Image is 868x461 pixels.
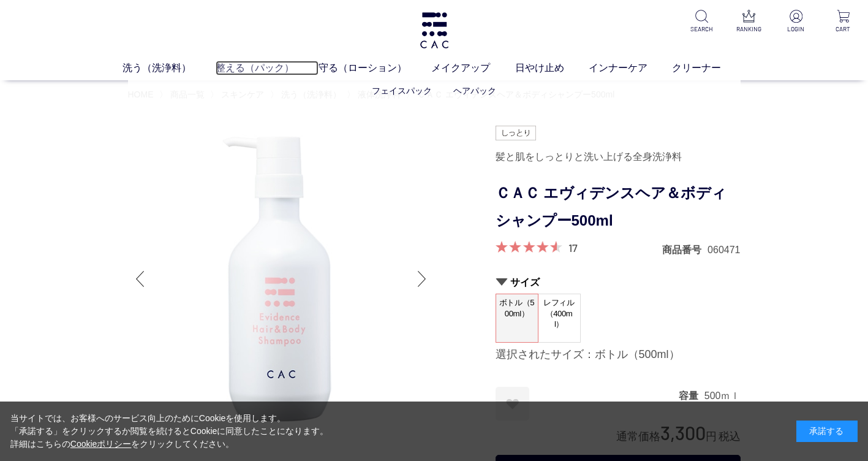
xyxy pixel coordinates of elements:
a: お気に入りに登録する [496,387,529,421]
div: 選択されたサイズ：ボトル（500ml） [496,348,741,362]
a: 洗う（洗浄料） [123,61,216,75]
p: LOGIN [781,25,811,34]
p: SEARCH [687,25,717,34]
span: レフィル（400ml） [538,294,580,333]
dd: 060471 [708,243,740,256]
a: 17 [568,241,578,254]
a: クリーナー [672,61,745,75]
p: RANKING [734,25,764,34]
a: ヘアパック [453,86,496,96]
dt: 容量 [679,389,704,402]
img: しっとり [496,126,536,140]
span: ボトル（500ml） [496,294,538,329]
div: 承諾する [796,421,858,442]
a: SEARCH [687,10,717,34]
dt: 商品番号 [662,243,708,256]
img: ＣＡＣ エヴィデンスヘア＆ボディシャンプー500ml ボトル（500ml） [128,126,434,432]
a: CART [828,10,858,34]
a: LOGIN [781,10,811,34]
dd: 500ｍｌ [704,389,741,402]
div: 当サイトでは、お客様へのサービス向上のためにCookieを使用します。 「承諾する」をクリックするか閲覧を続けるとCookieに同意したことになります。 詳細はこちらの をクリックしてください。 [10,412,329,451]
a: RANKING [734,10,764,34]
a: フェイスパック [372,86,432,96]
a: 整える（パック） [216,61,319,75]
a: 日やけ止め [515,61,589,75]
a: Cookieポリシー [70,439,132,449]
h2: サイズ [496,276,741,289]
h1: ＣＡＣ エヴィデンスヘア＆ボディシャンプー500ml [496,180,741,235]
img: logo [418,12,450,48]
div: 髪と肌をしっとりと洗い上げる全身洗浄料 [496,147,741,167]
a: メイクアップ [431,61,515,75]
p: CART [828,25,858,34]
a: インナーケア [589,61,672,75]
a: 守る（ローション） [319,61,431,75]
